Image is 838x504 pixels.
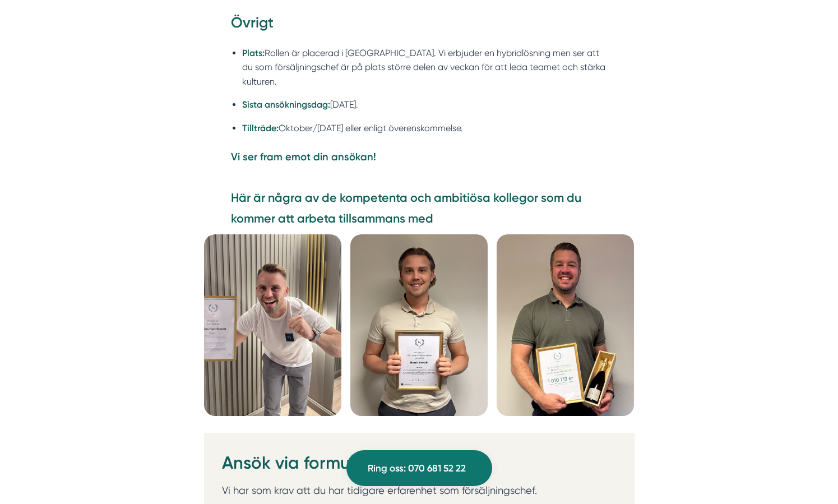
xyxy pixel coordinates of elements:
[231,191,581,226] strong: Här är några av de kompetenta och ambitiösa kollegor som du kommer att arbeta tillsammans med
[242,98,608,112] li: [DATE].
[222,482,617,499] p: Vi har som krav att du har tidigare erfarenhet som försäljningschef.
[231,151,376,163] strong: Vi ser fram emot din ansökan!
[242,123,279,133] strong: Tillträde:
[204,234,341,416] img: Niclas H
[242,121,608,135] li: Oktober/[DATE] eller enligt överenskommelse.
[346,450,492,486] a: Ring oss: 070 681 52 22
[497,234,634,416] img: Niklas G
[242,99,330,110] strong: Sista ansökningsdag:
[231,13,608,39] h3: Övrigt
[368,461,466,476] span: Ring oss: 070 681 52 22
[242,48,265,58] strong: Plats:
[350,234,488,416] img: Noah B
[222,451,617,482] h2: Ansök via formuläret nedan
[242,46,608,89] li: Rollen är placerad i [GEOGRAPHIC_DATA]. Vi erbjuder en hybridlösning men ser att du som försäljni...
